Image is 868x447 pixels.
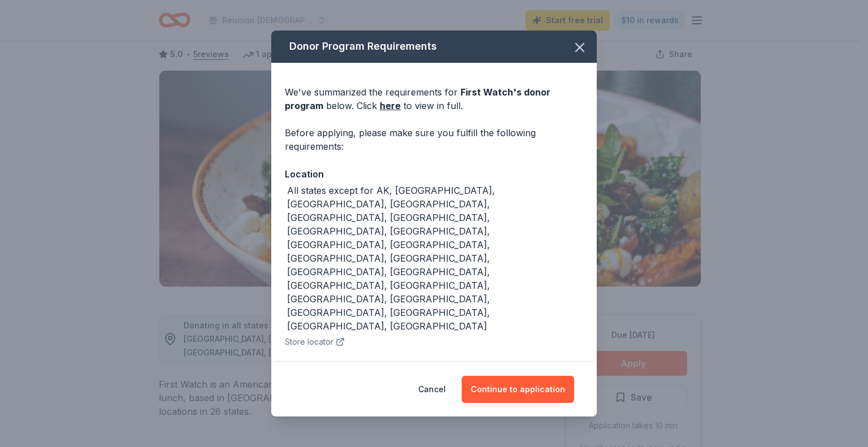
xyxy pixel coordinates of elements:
a: here [380,99,401,112]
div: Before applying, please make sure you fulfill the following requirements: [285,126,583,153]
div: Donor Program Requirements [271,31,597,63]
div: We've summarized the requirements for below. Click to view in full. [285,85,583,112]
button: Continue to application [462,376,574,403]
button: Cancel [418,376,446,403]
div: All states except for AK, [GEOGRAPHIC_DATA], [GEOGRAPHIC_DATA], [GEOGRAPHIC_DATA], [GEOGRAPHIC_DA... [287,184,583,333]
button: Store locator [285,335,345,349]
div: Location [285,167,583,181]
